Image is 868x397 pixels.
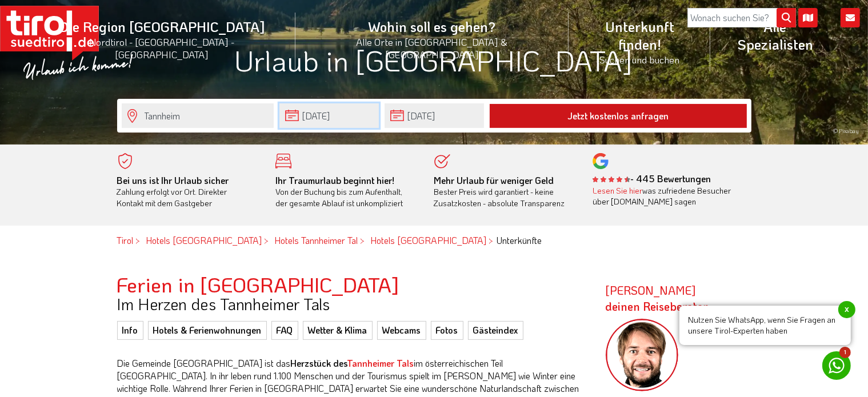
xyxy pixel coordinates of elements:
[468,321,523,339] a: Gästeindex
[822,351,851,380] a: 1 Nutzen Sie WhatsApp, wenn Sie Fragen an unsere Tirol-Experten habenx
[146,234,262,246] a: Hotels [GEOGRAPHIC_DATA]
[593,185,734,207] div: was zufriedene Besucher über [DOMAIN_NAME] sagen
[490,104,747,128] button: Jetzt kostenlos anfragen
[385,103,484,128] input: Abreise
[117,295,589,313] h3: Im Herzen des Tannheimer Tals
[582,53,697,66] small: Suchen und buchen
[117,234,134,246] a: Tirol
[271,321,298,339] a: FAQ
[29,5,295,73] a: Die Region [GEOGRAPHIC_DATA]Nordtirol - [GEOGRAPHIC_DATA] - [GEOGRAPHIC_DATA]
[798,8,818,27] i: Karte öffnen
[42,35,282,61] small: Nordtirol - [GEOGRAPHIC_DATA] - [GEOGRAPHIC_DATA]
[275,175,417,209] div: Von der Buchung bis zum Aufenthalt, der gesamte Ablauf ist unkompliziert
[347,357,414,369] a: Tannheimer Tals
[839,347,851,358] span: 1
[279,103,379,128] input: Anreise
[593,173,711,185] b: - 445 Bewertungen
[569,5,710,78] a: Unterkunft finden!Suchen und buchen
[606,319,679,392] img: frag-markus.png
[295,5,569,73] a: Wohin soll es gehen?Alle Orte in [GEOGRAPHIC_DATA] & [GEOGRAPHIC_DATA]
[371,234,487,246] a: Hotels [GEOGRAPHIC_DATA]
[431,321,463,339] a: Fotos
[606,283,709,314] strong: [PERSON_NAME]
[593,185,642,196] a: Lesen Sie hier
[493,234,542,247] li: Unterkünfte
[122,103,274,128] input: Wo soll's hingehen?
[679,306,851,345] span: Nutzen Sie WhatsApp, wenn Sie Fragen an unsere Tirol-Experten haben
[148,321,267,339] a: Hotels & Ferienwohnungen
[117,273,589,296] h2: Ferien in [GEOGRAPHIC_DATA]
[117,174,229,186] b: Bei uns ist Ihr Urlaub sicher
[687,8,796,27] input: Wonach suchen Sie?
[377,321,426,339] a: Webcams
[841,8,860,27] i: Kontakt
[117,175,259,209] div: Zahlung erfolgt vor Ort. Direkter Kontakt mit dem Gastgeber
[303,321,373,339] a: Wetter & Klima
[434,175,576,209] div: Bester Preis wird garantiert - keine Zusatzkosten - absolute Transparenz
[309,35,555,61] small: Alle Orte in [GEOGRAPHIC_DATA] & [GEOGRAPHIC_DATA]
[275,234,358,246] a: Hotels Tannheimer Tal
[710,5,839,66] a: Alle Spezialisten
[838,301,855,318] span: x
[117,321,143,339] a: Info
[275,174,394,186] b: Ihr Traumurlaub beginnt hier!
[434,174,554,186] b: Mehr Urlaub für weniger Geld
[291,357,414,369] strong: Herzstück des
[606,299,709,314] span: deinen Reiseberater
